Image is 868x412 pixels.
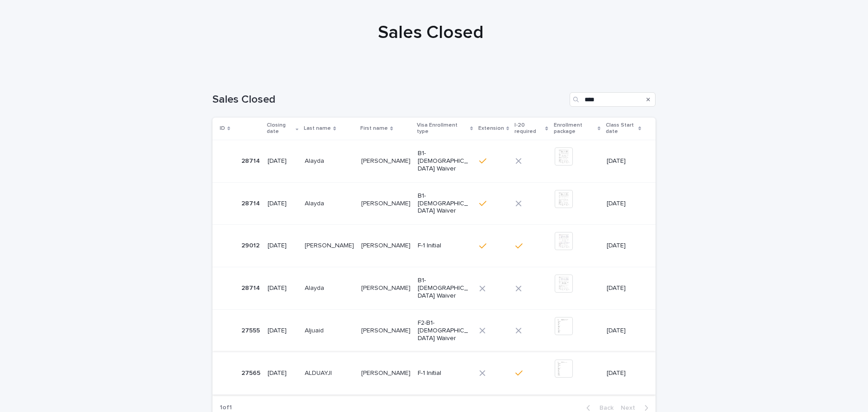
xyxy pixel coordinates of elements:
[212,182,656,225] tr: 2871428714 [DATE]AlaydaAlayda [PERSON_NAME][PERSON_NAME] B1-[DEMOGRAPHIC_DATA] Waiver[DATE]
[241,325,262,335] p: 27555
[417,120,468,137] p: Visa Enrollment type
[514,120,543,137] p: I-20 required
[418,242,468,250] p: F-1 Initial
[621,405,641,411] span: Next
[607,327,641,335] p: [DATE]
[305,240,356,250] p: [PERSON_NAME]
[607,284,641,292] p: [DATE]
[418,150,468,172] p: B1-[DEMOGRAPHIC_DATA] Waiver
[220,123,225,133] p: ID
[305,198,326,208] p: Alayda
[361,156,412,165] p: [PERSON_NAME]
[241,283,262,292] p: 28714
[305,156,326,165] p: Alayda
[241,198,262,208] p: 28714
[361,240,412,250] p: Abdullah Mohammed A
[554,120,595,137] p: Enrollment package
[305,368,334,377] p: ALDUAYJI
[617,404,656,412] button: Next
[212,93,566,106] h1: Sales Closed
[305,283,326,292] p: Alayda
[607,242,641,250] p: [DATE]
[361,283,412,292] p: [PERSON_NAME]
[212,309,656,352] tr: 2755527555 [DATE]AljuaidAljuaid [PERSON_NAME][PERSON_NAME] F2-B1-[DEMOGRAPHIC_DATA] Waiver[DATE]
[268,369,297,377] p: [DATE]
[607,200,641,208] p: [DATE]
[361,325,412,335] p: [PERSON_NAME]
[268,284,297,292] p: [DATE]
[478,123,504,133] p: Extension
[212,225,656,267] tr: 2901229012 [DATE][PERSON_NAME][PERSON_NAME] [PERSON_NAME][PERSON_NAME] F-1 Initial[DATE]
[268,200,297,208] p: [DATE]
[418,319,468,342] p: F2-B1-[DEMOGRAPHIC_DATA] Waiver
[268,327,297,335] p: [DATE]
[607,369,641,377] p: [DATE]
[241,240,261,250] p: 29012
[594,405,613,411] span: Back
[268,242,297,250] p: [DATE]
[305,325,325,335] p: Aljuaid
[418,277,468,299] p: B1-[DEMOGRAPHIC_DATA] Waiver
[241,368,262,377] p: 27565
[212,352,656,394] tr: 2756527565 [DATE]ALDUAYJIALDUAYJI [PERSON_NAME][PERSON_NAME] F-1 Initial[DATE]
[267,120,293,137] p: Closing date
[607,157,641,165] p: [DATE]
[212,267,656,310] tr: 2871428714 [DATE]AlaydaAlayda [PERSON_NAME][PERSON_NAME] B1-[DEMOGRAPHIC_DATA] Waiver[DATE]
[418,192,468,215] p: B1-[DEMOGRAPHIC_DATA] Waiver
[360,123,388,133] p: First name
[304,123,331,133] p: Last name
[268,157,297,165] p: [DATE]
[361,198,412,208] p: [PERSON_NAME]
[241,156,262,165] p: 28714
[418,369,468,377] p: F-1 Initial
[579,404,617,412] button: Back
[209,22,652,43] h1: Sales Closed
[212,140,656,182] tr: 2871428714 [DATE]AlaydaAlayda [PERSON_NAME][PERSON_NAME] B1-[DEMOGRAPHIC_DATA] Waiver[DATE]
[606,120,636,137] p: Class Start date
[361,368,412,377] p: ABDULRAHMAN FUAD A
[570,92,656,107] input: Search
